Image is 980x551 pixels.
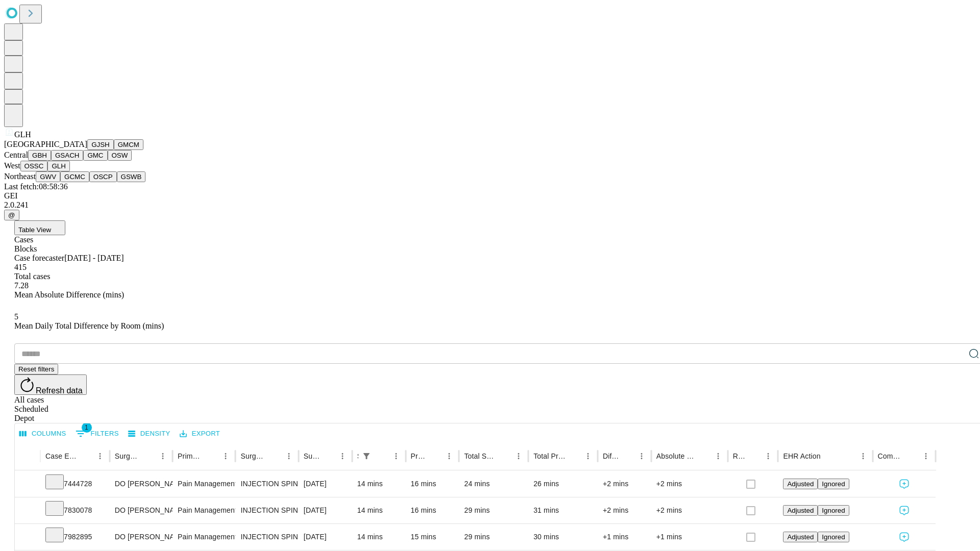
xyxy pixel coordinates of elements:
button: Adjusted [783,479,818,489]
span: Total cases [14,272,50,281]
span: 7.28 [14,281,29,290]
span: [DATE] - [DATE] [64,254,124,262]
button: Export [177,426,223,442]
button: Sort [79,449,93,463]
span: Adjusted [787,533,814,541]
button: Sort [497,449,511,463]
div: 7982895 [45,524,105,550]
button: GLH [47,161,69,171]
div: 24 mins [464,471,523,497]
span: Case forecaster [14,254,64,262]
div: Comments [878,452,903,460]
div: +2 mins [603,497,646,523]
button: Refresh data [14,374,87,395]
button: GMCM [114,139,143,150]
div: 2.0.241 [4,201,976,210]
button: Menu [442,449,456,463]
button: Menu [511,449,526,463]
button: GJSH [87,139,114,150]
div: Scheduled In Room Duration [357,452,358,460]
button: Sort [375,449,389,463]
button: Density [126,426,173,442]
div: Total Predicted Duration [533,452,566,460]
button: Menu [711,449,725,463]
div: DO [PERSON_NAME] [PERSON_NAME] [115,497,167,523]
button: Menu [218,449,233,463]
button: Sort [428,449,442,463]
button: Menu [919,449,933,463]
div: +2 mins [656,497,723,523]
button: Menu [761,449,775,463]
button: GCMC [60,171,89,182]
span: Refresh data [36,386,83,395]
button: Expand [20,529,35,546]
div: 15 mins [411,524,454,550]
div: 30 mins [533,524,593,550]
span: Mean Daily Total Difference by Room (mins) [14,321,164,330]
button: OSSC [20,161,48,171]
div: Resolved in EHR [733,452,746,460]
button: Sort [620,449,634,463]
button: Adjusted [783,532,818,542]
div: INJECTION SPINE [MEDICAL_DATA] CERVICAL OR THORACIC [240,524,293,550]
div: 7830078 [45,497,105,523]
button: Ignored [818,479,849,489]
div: Absolute Difference [656,452,696,460]
div: 29 mins [464,497,523,523]
button: Sort [204,449,218,463]
button: Select columns [17,426,69,442]
span: @ [8,211,15,219]
div: Surgery Date [304,452,320,460]
button: Show filters [359,449,374,463]
div: Case Epic Id [45,452,78,460]
button: GWV [36,171,60,182]
button: Table View [14,220,65,235]
div: GEI [4,191,976,201]
div: 7444728 [45,471,105,497]
div: [DATE] [304,497,347,523]
span: GLH [14,130,31,139]
span: Ignored [822,533,845,541]
div: DO [PERSON_NAME] [PERSON_NAME] [115,471,167,497]
div: Primary Service [178,452,203,460]
button: Ignored [818,532,849,542]
span: Mean Absolute Difference (mins) [14,290,124,299]
button: Sort [822,449,836,463]
span: Ignored [822,507,845,514]
button: Menu [634,449,649,463]
button: Sort [567,449,581,463]
div: 16 mins [411,497,454,523]
span: Adjusted [787,480,814,488]
div: +2 mins [656,471,723,497]
span: 415 [14,263,27,271]
span: Table View [18,226,51,234]
span: Reset filters [18,365,54,373]
div: +2 mins [603,471,646,497]
button: GBH [28,150,51,161]
span: Ignored [822,480,845,488]
span: Central [4,151,28,159]
span: Northeast [4,172,36,181]
button: GSWB [117,171,146,182]
div: 14 mins [357,471,401,497]
div: 14 mins [357,524,401,550]
div: 1 active filter [359,449,374,463]
button: Adjusted [783,505,818,516]
button: OSW [108,150,132,161]
div: Predicted In Room Duration [411,452,427,460]
button: Menu [335,449,350,463]
button: Menu [581,449,595,463]
button: Menu [389,449,403,463]
button: Expand [20,475,35,493]
div: Difference [603,452,619,460]
div: 29 mins [464,524,523,550]
div: 31 mins [533,497,593,523]
div: Pain Management [178,471,230,497]
div: DO [PERSON_NAME] [PERSON_NAME] [115,524,167,550]
div: 26 mins [533,471,593,497]
button: Sort [321,449,335,463]
span: [GEOGRAPHIC_DATA] [4,140,87,148]
div: Pain Management [178,497,230,523]
button: Show filters [73,425,121,442]
div: INJECTION SPINE [MEDICAL_DATA] CERVICAL OR THORACIC [240,497,293,523]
